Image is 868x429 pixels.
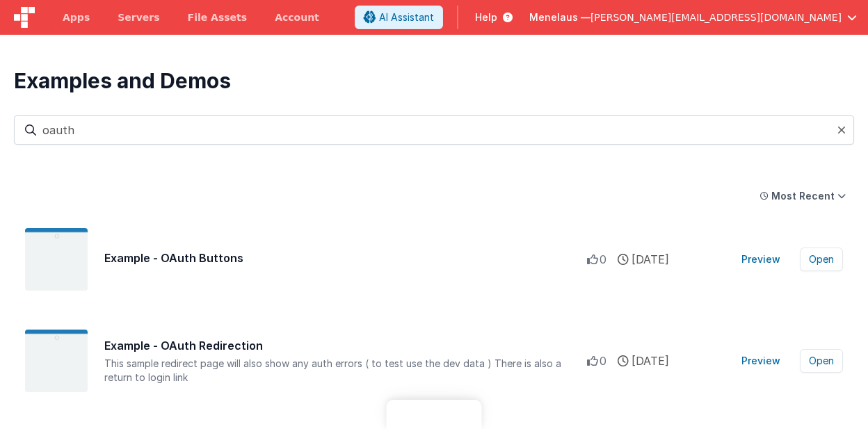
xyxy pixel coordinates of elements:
[752,184,854,209] button: Most Recent
[800,248,843,271] button: Open
[63,10,90,24] span: Apps
[600,251,606,268] span: 0
[104,250,587,266] div: Example - OAuth Buttons
[529,10,590,24] span: Menelaus —
[632,251,669,268] span: [DATE]
[475,10,497,24] span: Help
[632,353,669,369] span: [DATE]
[600,353,606,369] span: 0
[188,10,248,24] span: File Assets
[529,10,857,24] button: Menelaus — [PERSON_NAME][EMAIL_ADDRESS][DOMAIN_NAME]
[355,6,443,29] button: AI Assistant
[14,68,854,93] div: Examples and Demos
[800,349,843,373] button: Open
[379,10,434,24] span: AI Assistant
[733,350,789,372] button: Preview
[14,115,854,145] input: Search examples and demos
[590,10,842,24] span: [PERSON_NAME][EMAIL_ADDRESS][DOMAIN_NAME]
[387,400,482,429] iframe: Marker.io feedback button
[733,248,789,270] button: Preview
[104,357,587,385] div: This sample redirect page will also show any auth errors ( to test use the dev data ) There is al...
[104,337,587,354] div: Example - OAuth Redirection
[771,189,835,203] div: Most Recent
[118,10,159,24] span: Servers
